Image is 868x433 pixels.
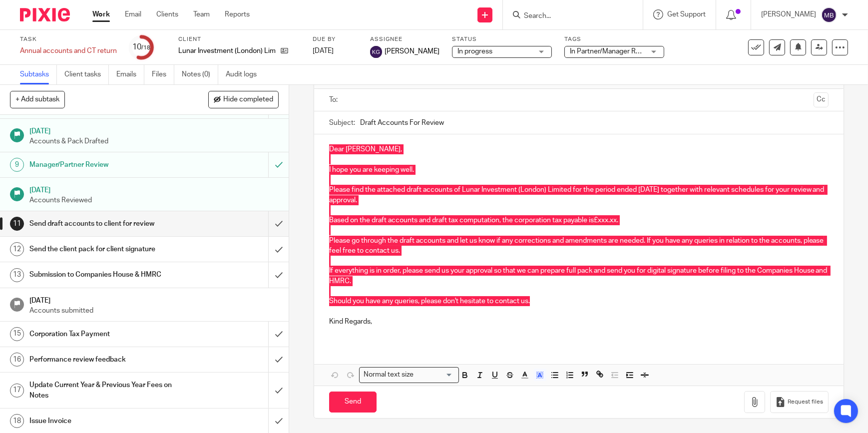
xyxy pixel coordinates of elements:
[10,91,65,108] button: + Add subtask
[10,268,24,282] div: 13
[10,414,24,428] div: 18
[64,65,109,84] a: Client tasks
[208,91,279,108] button: Hide completed
[10,242,24,256] div: 12
[125,9,141,19] a: Email
[178,35,300,43] label: Client
[329,266,829,286] p: If everything is in order, please send us your approval so that we can prepare full pack and send...
[29,327,182,342] h1: Corporation Tax Payment
[178,46,276,56] p: Lunar Investment (London) Limited
[10,353,24,367] div: 16
[329,165,829,175] p: I hope you are keeping well.
[10,384,24,398] div: 17
[10,217,24,231] div: 11
[29,352,182,367] h1: Performance review feedback
[29,136,279,146] p: Accounts & Pack Drafted
[359,367,459,383] div: Search for option
[193,9,210,19] a: Team
[29,293,279,306] h1: [DATE]
[29,306,279,316] p: Accounts submitted
[141,45,150,50] small: /18
[788,398,823,406] span: Request files
[761,9,816,19] p: [PERSON_NAME]
[29,414,182,429] h1: Issue Invoice
[313,47,334,54] span: [DATE]
[564,35,664,43] label: Tags
[385,46,439,56] span: [PERSON_NAME]
[667,11,706,18] span: Get Support
[329,95,340,105] label: To:
[570,48,654,55] span: In Partner/Manager Review
[156,9,178,19] a: Clients
[452,35,552,43] label: Status
[116,65,144,84] a: Emails
[417,370,453,380] input: Search for option
[329,118,355,128] label: Subject:
[10,158,24,172] div: 9
[29,216,182,231] h1: Send draft accounts to client for review
[814,92,829,107] button: Cc
[226,65,264,84] a: Audit logs
[182,65,218,84] a: Notes (0)
[329,236,829,256] p: Please go through the draft accounts and let us know if any corrections and amendments are needed...
[313,35,358,43] label: Due by
[523,12,613,21] input: Search
[225,9,250,19] a: Reports
[329,215,829,225] p: Based on the draft accounts and draft tax computation, the corporation tax payable is
[20,65,57,84] a: Subtasks
[29,378,182,403] h1: Update Current Year & Previous Year Fees on Notes
[29,157,182,172] h1: Manager/Partner Review
[329,392,377,413] input: Send
[29,124,279,136] h1: [DATE]
[132,41,150,53] div: 10
[594,217,618,224] span: £xxx.xx.
[29,183,279,195] h1: [DATE]
[329,317,829,327] p: Kind Regards,
[29,195,279,205] p: Accounts Reviewed
[29,242,182,257] h1: Send the client pack for client signature
[770,391,828,414] button: Request files
[329,296,829,306] p: Should you have any queries, please don't hesitate to contact us.
[370,46,382,58] img: svg%3E
[223,96,273,104] span: Hide completed
[152,65,174,84] a: Files
[20,35,117,43] label: Task
[329,185,829,205] p: Please find the attached draft accounts of Lunar Investment (London) Limited for the period ended...
[821,7,837,23] img: svg%3E
[92,9,110,19] a: Work
[10,327,24,341] div: 15
[29,267,182,282] h1: Submission to Companies House & HMRC
[362,370,416,380] span: Normal text size
[457,48,492,55] span: In progress
[329,144,829,154] p: Dear [PERSON_NAME],
[20,46,117,56] div: Annual accounts and CT return
[20,8,70,21] img: Pixie
[370,35,439,43] label: Assignee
